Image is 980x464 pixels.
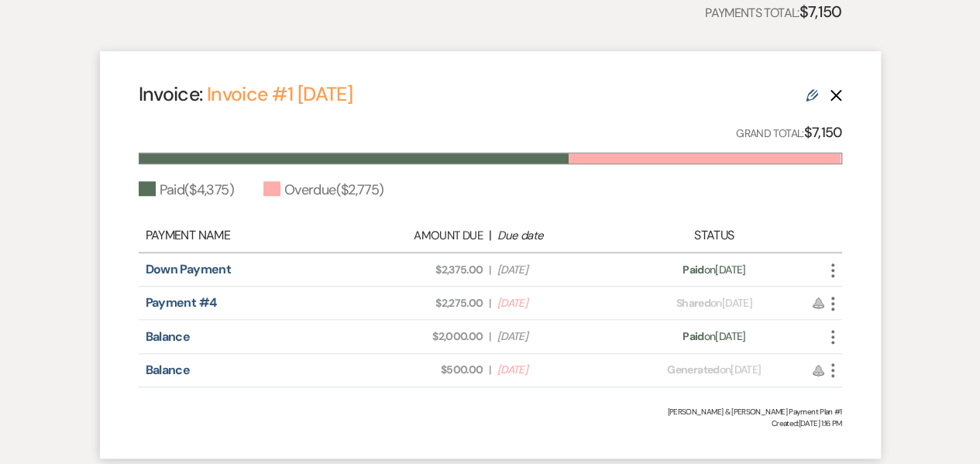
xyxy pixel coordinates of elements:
[146,328,191,345] a: Balance
[139,418,842,429] span: Created: [DATE] 1:16 PM
[497,328,620,345] span: [DATE]
[360,362,483,378] span: $500.00
[683,329,703,343] span: Paid
[360,262,483,278] span: $2,375.00
[139,81,352,108] h4: Invoice:
[497,362,620,378] span: [DATE]
[360,227,483,245] div: Amount Due
[803,123,841,142] strong: $7,150
[676,296,710,310] span: Shared
[146,362,191,378] a: Balance
[683,263,703,277] span: Paid
[146,294,217,311] a: Payment #4
[139,180,234,201] div: Paid ( $4,375 )
[489,328,490,345] span: |
[489,362,490,378] span: |
[489,262,490,278] span: |
[628,295,799,311] div: on [DATE]
[497,262,620,278] span: [DATE]
[139,406,842,418] div: [PERSON_NAME] & [PERSON_NAME] Payment Plan #1
[628,226,799,245] div: Status
[146,261,231,277] a: Down Payment
[352,226,628,245] div: |
[263,180,383,201] div: Overdue ( $2,775 )
[360,295,483,311] span: $2,275.00
[799,2,841,22] strong: $7,150
[497,295,620,311] span: [DATE]
[497,227,620,245] div: Due date
[628,262,799,278] div: on [DATE]
[207,81,352,107] a: Invoice #1 [DATE]
[628,362,799,378] div: on [DATE]
[667,363,719,376] span: Generated
[489,295,490,311] span: |
[628,328,799,345] div: on [DATE]
[736,122,842,144] p: Grand Total:
[146,226,352,245] div: Payment Name
[360,328,483,345] span: $2,000.00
